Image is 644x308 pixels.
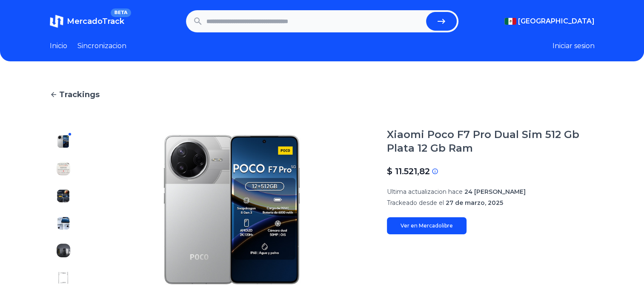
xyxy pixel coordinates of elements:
a: MercadoTrackBETA [50,14,124,28]
button: Iniciar sesion [552,41,595,51]
a: Sincronizacion [77,41,126,51]
img: Xiaomi Poco F7 Pro Dual Sim 512 Gb Plata 12 Gb Ram [57,189,70,203]
h1: Xiaomi Poco F7 Pro Dual Sim 512 Gb Plata 12 Gb Ram [387,128,595,155]
span: 27 de marzo, 2025 [446,199,503,207]
span: 24 [PERSON_NAME] [464,188,526,196]
a: Ver en Mercadolibre [387,217,467,234]
img: Xiaomi Poco F7 Pro Dual Sim 512 Gb Plata 12 Gb Ram [57,216,70,230]
span: Trackeado desde el [387,199,444,207]
a: Trackings [50,89,595,101]
a: Inicio [50,41,67,51]
img: Xiaomi Poco F7 Pro Dual Sim 512 Gb Plata 12 Gb Ram [57,135,70,148]
span: MercadoTrack [67,17,124,26]
img: Xiaomi Poco F7 Pro Dual Sim 512 Gb Plata 12 Gb Ram [57,271,70,285]
span: Trackings [59,89,100,101]
img: Xiaomi Poco F7 Pro Dual Sim 512 Gb Plata 12 Gb Ram [57,162,70,176]
span: Ultima actualizacion hace [387,188,463,196]
span: [GEOGRAPHIC_DATA] [518,16,595,26]
button: [GEOGRAPHIC_DATA] [504,16,595,26]
img: Xiaomi Poco F7 Pro Dual Sim 512 Gb Plata 12 Gb Ram [57,244,70,257]
p: $ 11.521,82 [387,165,430,177]
img: MercadoTrack [50,14,63,28]
img: Xiaomi Poco F7 Pro Dual Sim 512 Gb Plata 12 Gb Ram [94,128,370,291]
span: BETA [111,9,131,17]
img: Mexico [504,18,516,25]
